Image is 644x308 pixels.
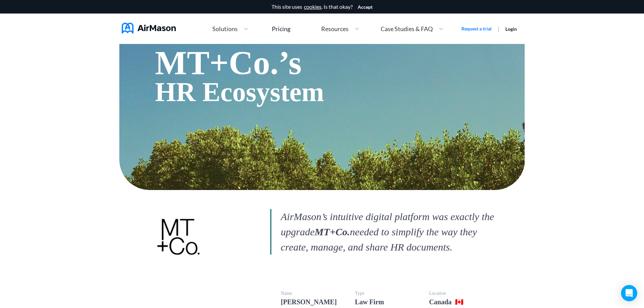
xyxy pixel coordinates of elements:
[461,25,492,32] a: Request a trial
[355,290,429,297] p: Type
[281,290,355,297] p: Name
[429,298,463,306] b: Canada 🇨🇦
[429,290,503,297] p: Location
[272,23,290,35] a: Pricing
[212,26,238,32] span: Solutions
[355,298,384,306] b: Law Firm
[498,25,499,32] span: |
[155,46,525,80] h1: MT+Co.’s
[315,226,350,237] b: MT+Co.
[155,72,525,112] span: HR Ecosystem
[270,209,503,255] p: AirMason’s intuitive digital platform was exactly the upgrade needed to simplify the way they cre...
[272,26,290,32] div: Pricing
[505,26,517,32] a: Login
[358,4,373,10] button: Accept cookies
[321,26,349,32] span: Resources
[621,285,637,301] div: Open Intercom Messenger
[122,23,176,33] img: AirMason Logo
[152,209,206,263] img: logo
[304,4,321,10] a: cookies
[381,26,433,32] span: Case Studies & FAQ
